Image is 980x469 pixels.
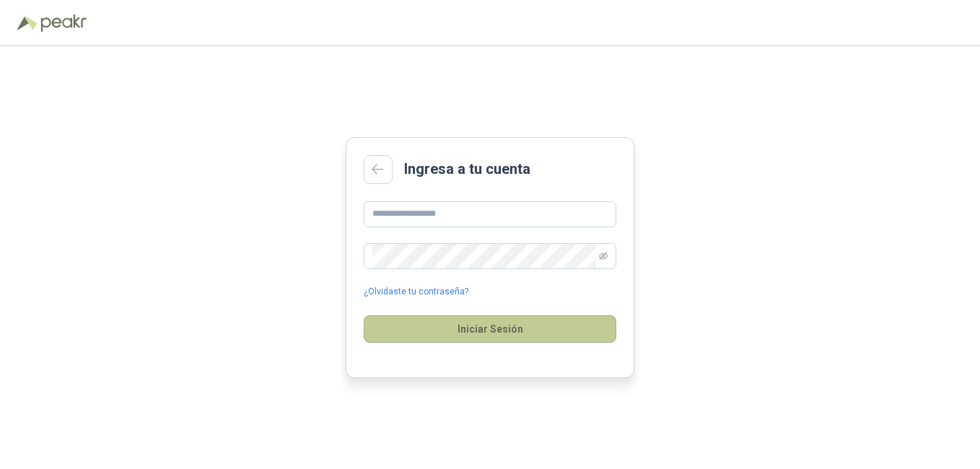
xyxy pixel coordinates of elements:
h2: Ingresa a tu cuenta [404,158,530,180]
span: eye-invisible [599,252,608,260]
button: Iniciar Sesión [364,315,616,343]
img: Logo [17,16,38,30]
a: ¿Olvidaste tu contraseña? [364,285,468,299]
img: Peakr [40,14,87,32]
